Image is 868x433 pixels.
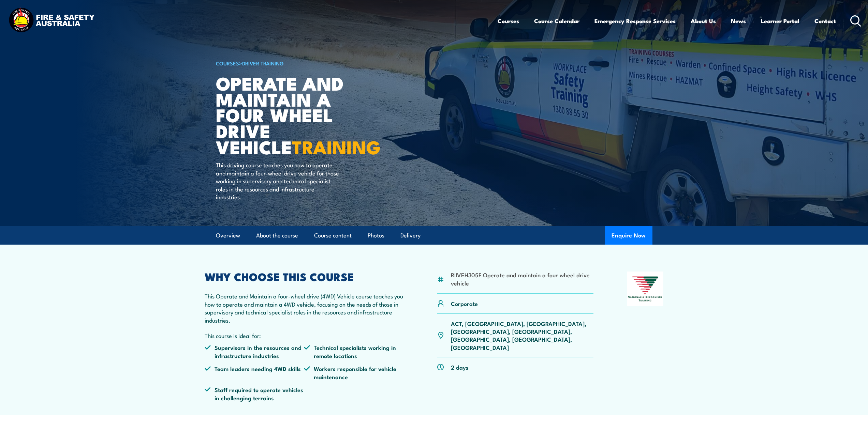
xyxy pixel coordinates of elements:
a: Course Calendar [534,12,579,30]
h6: > [216,59,384,67]
a: Delivery [400,227,421,245]
p: This driving course teaches you how to operate and maintain a four-wheel drive vehicle for those ... [216,161,340,201]
h1: Operate and Maintain a Four Wheel Drive Vehicle [216,75,384,155]
p: ACT, [GEOGRAPHIC_DATA], [GEOGRAPHIC_DATA], [GEOGRAPHIC_DATA], [GEOGRAPHIC_DATA], [GEOGRAPHIC_DATA... [451,320,594,352]
li: Technical specialists working in remote locations [304,343,403,359]
strong: TRAINING [292,132,381,160]
a: Photos [368,227,384,245]
p: This course is ideal for: [205,331,404,339]
a: Learner Portal [761,12,799,30]
h2: WHY CHOOSE THIS COURSE [205,272,404,281]
a: Overview [216,227,240,245]
li: Supervisors in the resources and infrastructure industries [205,343,304,359]
a: COURSES [216,59,239,67]
li: Workers responsible for vehicle maintenance [304,365,403,381]
a: Courses [498,12,519,30]
a: Contact [814,12,836,30]
li: RIIVEH305F Operate and maintain a four wheel drive vehicle [451,271,594,287]
a: Course content [314,227,352,245]
p: Corporate [451,299,478,307]
a: About the course [256,227,298,245]
li: Team leaders needing 4WD skills [205,365,304,381]
a: Emergency Response Services [594,12,676,30]
img: Nationally Recognised Training logo. [627,272,664,306]
p: 2 days [451,363,469,371]
a: Driver Training [242,59,284,67]
button: Enquire Now [605,226,652,245]
a: News [731,12,746,30]
p: This Operate and Maintain a four-wheel drive (4WD) Vehicle course teaches you how to operate and ... [205,292,404,324]
li: Staff required to operate vehicles in challenging terrains [205,386,304,402]
a: About Us [691,12,716,30]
